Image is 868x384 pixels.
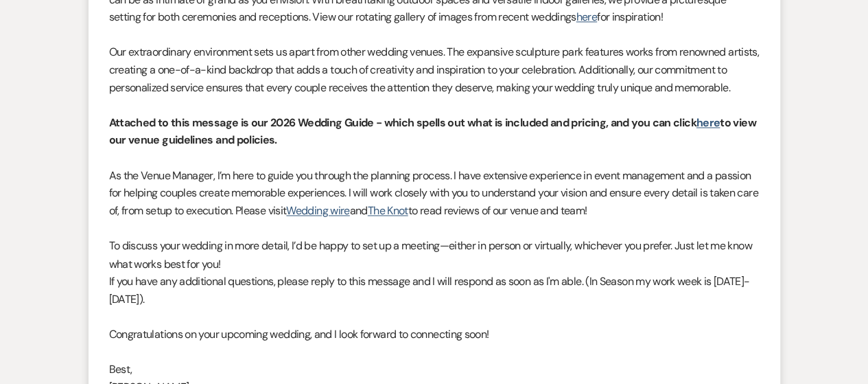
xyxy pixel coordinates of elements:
p: If you have any additional questions, please reply to this message and I will respond as soon as ... [109,272,760,307]
p: As the Venue Manager, I’m here to guide you through the planning process. I have extensive experi... [109,167,760,220]
strong: to view our venue guidelines and policies. [109,115,756,148]
a: The Knot [368,203,408,218]
a: Wedding wire [286,203,349,218]
a: here [576,10,597,24]
p: Congratulations on your upcoming wedding, and I look forward to connecting soon! [109,325,760,343]
strong: Attached to this message is our 2026 Wedding Guide - which spells out what is included and pricin... [109,115,696,130]
p: Our extraordinary environment sets us apart from other wedding venues. The expansive sculpture pa... [109,43,760,96]
span: Best, [109,361,132,376]
a: here [696,115,720,130]
p: To discuss your wedding in more detail, I’d be happy to set up a meeting—either in person or virt... [109,237,760,272]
